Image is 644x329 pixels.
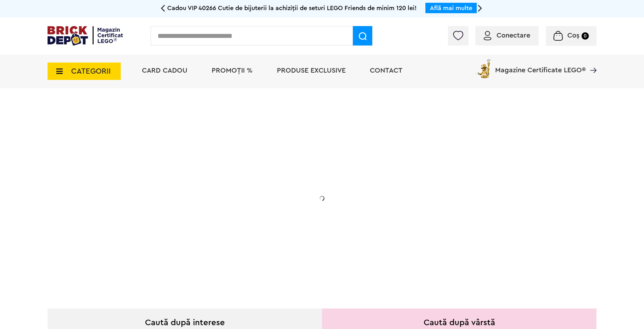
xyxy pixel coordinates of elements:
[167,5,417,11] span: Cadou VIP 40266 Cutie de bijuterii la achiziții de seturi LEGO Friends de minim 120 lei!
[212,67,253,74] a: PROMOȚII %
[277,67,346,74] a: Produse exclusive
[484,32,530,39] a: Conectare
[586,58,596,65] a: Magazine Certificate LEGO®
[97,157,236,182] h1: Cadou VIP 40772
[97,234,236,243] div: Află detalii
[142,67,187,74] a: Card Cadou
[495,58,586,74] span: Magazine Certificate LEGO®
[430,5,472,11] a: Află mai multe
[370,67,402,74] a: Contact
[582,32,589,40] small: 0
[97,189,236,219] h2: Seria de sărbători: Fantomă luminoasă. Promoția este valabilă în perioada [DATE] - [DATE].
[71,67,111,75] span: CATEGORII
[567,32,579,39] span: Coș
[497,32,530,39] span: Conectare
